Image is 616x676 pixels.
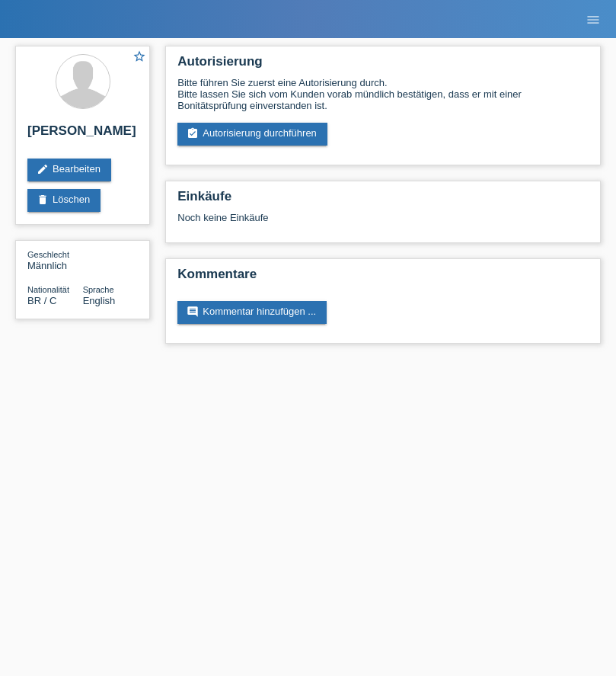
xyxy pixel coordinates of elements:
i: delete [37,194,49,206]
i: assignment_turned_in [187,127,199,139]
div: Noch keine Einkäufe [177,212,589,235]
a: commentKommentar hinzufügen ... [177,301,327,324]
span: Sprache [83,285,114,294]
i: menu [586,12,601,27]
h2: Einkäufe [177,189,589,212]
h2: Kommentare [177,267,589,290]
div: Bitte führen Sie zuerst eine Autorisierung durch. Bitte lassen Sie sich vom Kunden vorab mündlich... [177,77,589,111]
h2: [PERSON_NAME] [27,123,138,146]
a: assignment_turned_inAutorisierung durchführen [177,123,327,146]
span: Brasilien / C / 14.03.1998 [27,295,56,306]
span: Nationalität [27,285,69,294]
span: Geschlecht [27,250,69,259]
i: edit [37,163,49,175]
a: deleteLöschen [27,189,101,212]
h2: Autorisierung [177,54,589,77]
a: menu [578,14,608,24]
i: comment [187,306,199,318]
div: Männlich [27,248,83,271]
span: English [83,295,116,306]
i: star_border [132,50,146,63]
a: star_border [132,50,146,66]
a: editBearbeiten [27,159,111,181]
